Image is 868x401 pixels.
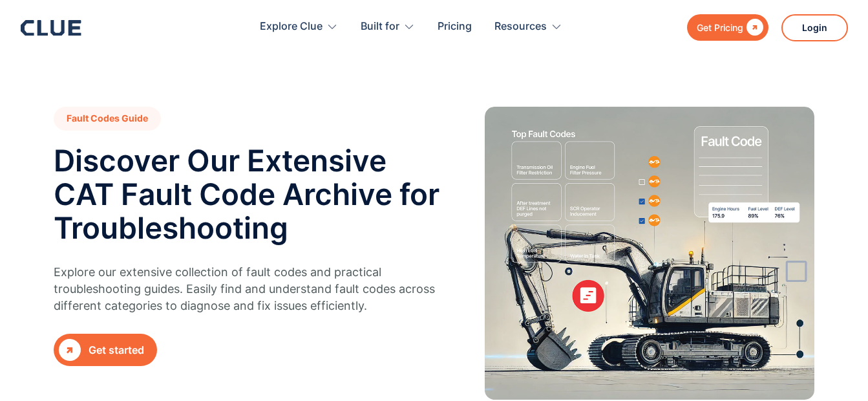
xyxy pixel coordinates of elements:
[89,342,144,358] div: Get started
[54,264,445,314] p: Explore our extensive collection of fault codes and practical troubleshooting guides. Easily find...
[54,144,452,244] h2: Discover Our Extensive CAT Fault Code Archive for Troubleshooting
[260,6,323,47] div: Explore Clue
[59,339,81,361] div: 
[697,19,743,36] div: Get Pricing
[54,107,161,131] h1: Fault Codes Guide
[438,6,472,47] a: Pricing
[361,6,399,47] div: Built for
[687,14,768,41] a: Get Pricing
[54,334,157,366] a: Get started
[743,19,763,36] div: 
[781,14,848,41] a: Login
[485,107,814,400] img: hero image for caterpillar fault codes
[260,6,338,47] div: Explore Clue
[494,6,547,47] div: Resources
[494,6,562,47] div: Resources
[361,6,415,47] div: Built for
